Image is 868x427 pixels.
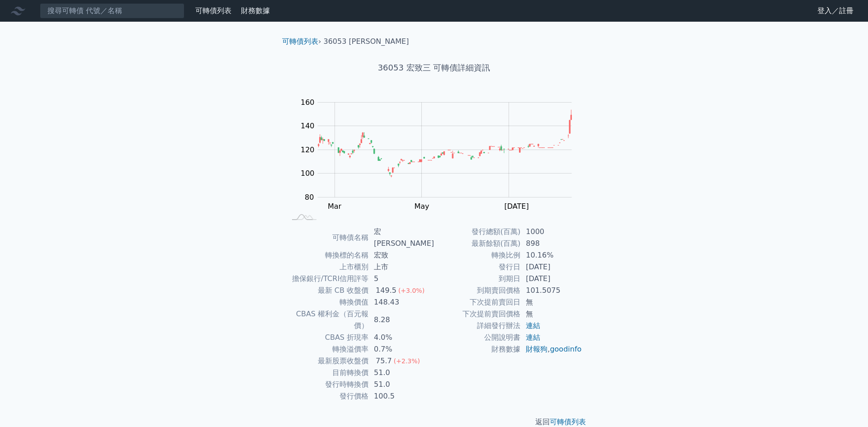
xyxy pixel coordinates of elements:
td: 發行時轉換價 [286,379,368,390]
td: 148.43 [368,296,434,308]
span: (+3.0%) [398,287,425,294]
a: 可轉債列表 [195,6,231,15]
td: 到期賣回價格 [434,285,520,296]
td: 公開說明書 [434,332,520,343]
a: 可轉債列表 [550,418,586,426]
td: 發行日 [434,261,520,273]
a: 財報狗 [526,345,547,353]
td: 51.0 [368,367,434,379]
td: , [520,343,582,355]
li: › [282,36,321,47]
td: 轉換比例 [434,249,520,261]
td: 財務數據 [434,343,520,355]
td: 可轉債名稱 [286,226,368,249]
td: 發行價格 [286,390,368,402]
td: 詳細發行辦法 [434,320,520,332]
td: 898 [520,238,582,249]
td: 8.28 [368,308,434,332]
td: 0.7% [368,343,434,355]
a: 登入／註冊 [810,4,861,18]
a: 連結 [526,333,540,342]
td: 轉換價值 [286,296,368,308]
span: (+2.3%) [394,357,420,365]
td: 5 [368,273,434,285]
li: 36053 [PERSON_NAME] [324,36,409,47]
tspan: 80 [305,193,314,202]
a: 可轉債列表 [282,37,318,46]
td: 上市 [368,261,434,273]
td: 最新餘額(百萬) [434,238,520,249]
h1: 36053 宏致三 可轉債詳細資訊 [275,61,593,74]
input: 搜尋可轉債 代號／名稱 [40,3,184,19]
td: 無 [520,308,582,320]
td: [DATE] [520,261,582,273]
td: CBAS 權利金（百元報價） [286,308,368,332]
tspan: [DATE] [505,202,529,211]
tspan: 100 [301,169,315,178]
a: goodinfo [550,345,581,353]
td: CBAS 折現率 [286,332,368,343]
td: 無 [520,296,582,308]
td: [DATE] [520,273,582,285]
tspan: 160 [301,98,315,107]
td: 宏致 [368,249,434,261]
td: 1000 [520,226,582,238]
g: Chart [296,98,585,229]
td: 宏[PERSON_NAME] [368,226,434,249]
td: 擔保銀行/TCRI信用評等 [286,273,368,285]
td: 下次提前賣回日 [434,296,520,308]
td: 轉換溢價率 [286,343,368,355]
a: 財務數據 [241,6,270,15]
td: 100.5 [368,390,434,402]
td: 10.16% [520,249,582,261]
a: 連結 [526,321,540,330]
td: 4.0% [368,332,434,343]
td: 51.0 [368,379,434,390]
td: 上市櫃別 [286,261,368,273]
td: 下次提前賣回價格 [434,308,520,320]
tspan: May [414,202,429,211]
td: 最新股票收盤價 [286,355,368,367]
tspan: 120 [301,145,315,154]
td: 101.5075 [520,285,582,296]
td: 到期日 [434,273,520,285]
td: 發行總額(百萬) [434,226,520,238]
div: 149.5 [374,285,398,296]
tspan: 140 [301,122,315,130]
td: 轉換標的名稱 [286,249,368,261]
div: 75.7 [374,355,394,367]
tspan: Mar [328,202,342,211]
td: 最新 CB 收盤價 [286,285,368,296]
td: 目前轉換價 [286,367,368,379]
